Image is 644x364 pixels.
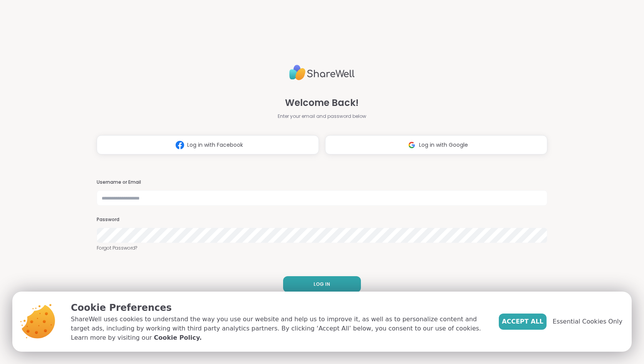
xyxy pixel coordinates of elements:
[173,138,187,152] img: ShareWell Logomark
[404,138,419,152] img: ShareWell Logomark
[187,141,243,149] span: Log in with Facebook
[278,113,366,120] span: Enter your email and password below
[499,314,547,330] button: Accept All
[419,141,468,149] span: Log in with Google
[97,245,547,252] a: Forgot Password?
[97,216,547,223] h3: Password
[289,62,355,84] img: ShareWell Logo
[285,96,359,110] span: Welcome Back!
[154,333,201,342] a: Cookie Policy.
[283,276,361,292] button: LOG IN
[314,281,330,288] span: LOG IN
[71,315,486,342] p: ShareWell uses cookies to understand the way you use our website and help us to improve it, as we...
[97,179,547,186] h3: Username or Email
[325,135,547,154] button: Log in with Google
[71,301,486,315] p: Cookie Preferences
[553,317,622,326] span: Essential Cookies Only
[97,135,319,154] button: Log in with Facebook
[502,317,543,326] span: Accept All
